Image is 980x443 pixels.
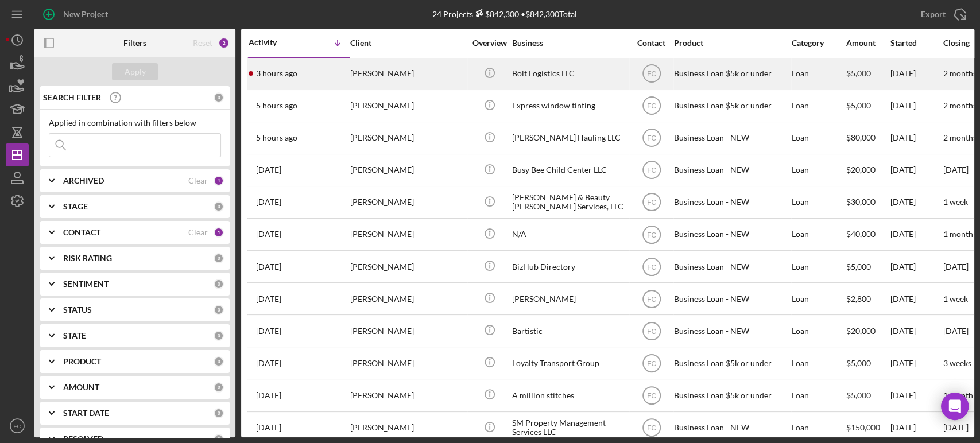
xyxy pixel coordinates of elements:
[890,316,942,346] div: [DATE]
[218,37,230,49] div: 2
[846,165,876,174] span: $20,000
[512,316,627,346] div: Bartistic
[846,326,876,336] span: $20,000
[350,155,465,185] div: [PERSON_NAME]
[256,101,297,110] time: 2025-09-04 15:33
[846,100,871,110] span: $5,000
[647,102,656,110] text: FC
[647,199,656,207] text: FC
[846,358,871,368] span: $5,000
[256,262,281,271] time: 2025-08-28 05:21
[214,331,224,341] div: 0
[512,155,627,185] div: Busy Bee Child Center LLC
[890,38,942,48] div: Started
[214,305,224,315] div: 0
[674,91,789,121] div: Business Loan $5k or under
[256,69,297,78] time: 2025-09-04 17:54
[512,380,627,410] div: A million stitches
[943,358,971,368] time: 3 weeks
[63,409,109,418] b: START DATE
[350,219,465,250] div: [PERSON_NAME]
[214,227,224,238] div: 1
[350,59,465,89] div: [PERSON_NAME]
[846,197,876,207] span: $30,000
[921,3,946,26] div: Export
[792,187,845,217] div: Loan
[256,230,281,239] time: 2025-08-29 02:56
[846,262,871,271] span: $5,000
[890,155,942,185] div: [DATE]
[214,253,224,263] div: 0
[890,380,942,410] div: [DATE]
[890,91,942,121] div: [DATE]
[647,295,656,303] text: FC
[512,59,627,89] div: Bolt Logistics LLC
[890,123,942,153] div: [DATE]
[890,59,942,89] div: [DATE]
[792,38,845,48] div: Category
[792,219,845,250] div: Loan
[43,93,101,102] b: SEARCH FILTER
[350,187,465,217] div: [PERSON_NAME]
[890,251,942,282] div: [DATE]
[943,133,977,142] time: 2 months
[214,382,224,393] div: 0
[890,283,942,314] div: [DATE]
[350,380,465,410] div: [PERSON_NAME]
[792,413,845,443] div: Loan
[256,165,281,174] time: 2025-09-03 14:49
[846,422,880,432] span: $150,000
[846,229,876,239] span: $40,000
[943,165,969,174] time: [DATE]
[49,118,221,127] div: Applied in combination with filters below
[63,357,101,366] b: PRODUCT
[846,68,871,78] span: $5,000
[214,201,224,212] div: 0
[941,393,969,420] div: Open Intercom Messenger
[512,219,627,250] div: N/A
[890,187,942,217] div: [DATE]
[188,176,208,185] div: Clear
[792,380,845,410] div: Loan
[943,326,969,336] time: [DATE]
[846,133,876,142] span: $80,000
[63,331,86,340] b: STATE
[256,423,281,432] time: 2025-08-21 15:53
[943,262,969,271] time: [DATE]
[674,187,789,217] div: Business Loan - NEW
[792,123,845,153] div: Loan
[350,38,465,48] div: Client
[512,348,627,378] div: Loyalty Transport Group
[123,38,146,48] b: Filters
[792,316,845,346] div: Loan
[512,123,627,153] div: [PERSON_NAME] Hauling LLC
[674,155,789,185] div: Business Loan - NEW
[792,348,845,378] div: Loan
[943,229,973,239] time: 1 month
[512,283,627,314] div: [PERSON_NAME]
[674,413,789,443] div: Business Loan - NEW
[350,251,465,282] div: [PERSON_NAME]
[674,283,789,314] div: Business Loan - NEW
[674,348,789,378] div: Business Loan $5k or under
[256,391,281,400] time: 2025-08-21 17:38
[63,176,104,185] b: ARCHIVED
[214,92,224,103] div: 0
[214,176,224,186] div: 1
[214,408,224,418] div: 0
[647,392,656,400] text: FC
[350,91,465,121] div: [PERSON_NAME]
[943,68,977,78] time: 2 months
[63,305,92,314] b: STATUS
[890,413,942,443] div: [DATE]
[512,413,627,443] div: SM Property Management Services LLC
[256,327,281,336] time: 2025-08-26 20:00
[512,187,627,217] div: [PERSON_NAME] & Beauty [PERSON_NAME] Services, LLC
[432,9,577,19] div: 24 Projects • $842,300 Total
[674,380,789,410] div: Business Loan $5k or under
[214,279,224,289] div: 0
[943,294,968,304] time: 1 week
[647,231,656,239] text: FC
[647,70,656,78] text: FC
[63,279,109,289] b: SENTIMENT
